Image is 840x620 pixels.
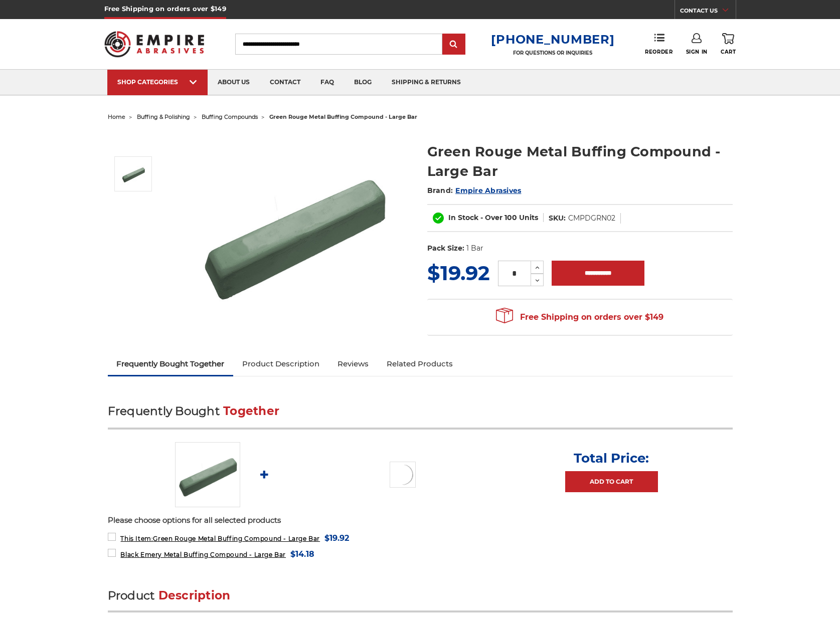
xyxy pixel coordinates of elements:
[568,213,615,224] dd: CMPDGRN02
[721,49,736,55] span: Cart
[505,213,517,222] span: 100
[574,450,649,466] p: Total Price:
[108,404,220,418] span: Frequently Bought
[721,33,736,55] a: Cart
[427,243,464,254] dt: Pack Size:
[448,213,478,222] span: In Stock
[328,353,378,375] a: Reviews
[549,213,566,224] dt: SKU:
[208,70,260,95] a: about us
[645,49,673,55] span: Reorder
[444,35,464,55] input: Submit
[120,535,153,542] strong: This Item:
[466,243,483,254] dd: 1 Bar
[104,25,205,64] img: Empire Abrasives
[121,161,146,186] img: Green Rouge Aluminum Buffing Compound
[519,213,538,222] span: Units
[137,113,190,120] a: buffing & polishing
[269,113,417,120] span: green rouge metal buffing compound - large bar
[686,49,708,55] span: Sign In
[120,551,286,558] span: Black Emery Metal Buffing Compound - Large Bar
[324,531,349,545] span: $19.92
[194,131,394,332] img: Green Rouge Aluminum Buffing Compound
[290,547,314,561] span: $14.18
[108,588,155,602] span: Product
[175,442,240,507] img: Green Rouge Aluminum Buffing Compound
[344,70,382,95] a: blog
[427,261,490,285] span: $19.92
[158,588,231,602] span: Description
[427,186,453,195] span: Brand:
[202,113,258,120] a: buffing compounds
[108,515,733,526] p: Please choose options for all selected products
[645,33,673,55] a: Reorder
[223,404,279,418] span: Together
[427,142,733,181] h1: Green Rouge Metal Buffing Compound - Large Bar
[491,32,614,47] a: [PHONE_NUMBER]
[491,50,614,56] p: FOR QUESTIONS OR INQUIRIES
[565,471,658,492] a: Add to Cart
[480,213,502,222] span: - Over
[310,70,344,95] a: faq
[120,535,320,542] span: Green Rouge Metal Buffing Compound - Large Bar
[108,113,125,120] a: home
[108,353,234,375] a: Frequently Bought Together
[496,307,663,327] span: Free Shipping on orders over $149
[382,70,471,95] a: shipping & returns
[455,186,521,195] a: Empire Abrasives
[260,70,310,95] a: contact
[117,78,198,86] div: SHOP CATEGORIES
[233,353,328,375] a: Product Description
[378,353,462,375] a: Related Products
[680,5,736,19] a: CONTACT US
